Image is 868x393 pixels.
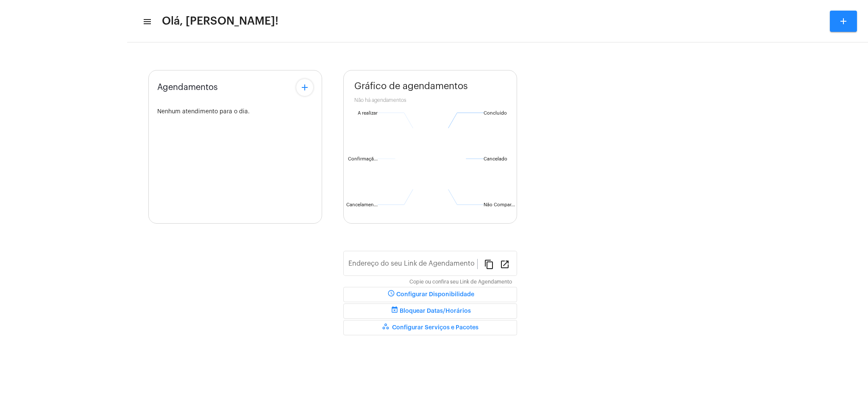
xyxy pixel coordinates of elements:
mat-icon: open_in_new [500,259,510,269]
text: Cancelamen... [346,202,378,207]
input: Link [348,261,477,269]
mat-icon: event_busy [389,306,400,316]
span: Olá, [PERSON_NAME]! [162,14,278,28]
mat-icon: content_copy [484,259,494,269]
mat-hint: Copie ou confira seu Link de Agendamento [409,279,512,285]
mat-icon: schedule [386,289,396,300]
mat-icon: add [300,82,310,93]
text: A realizar [358,111,378,115]
text: Cancelado [484,157,507,161]
span: Gráfico de agendamentos [354,81,468,91]
span: Agendamentos [157,83,218,92]
text: Confirmaçã... [348,157,378,162]
span: Configurar Disponibilidade [386,292,474,298]
mat-icon: add [838,16,849,26]
text: Concluído [484,111,507,115]
button: Bloquear Datas/Horários [343,303,517,319]
span: Bloquear Datas/Horários [389,308,471,314]
text: Não Compar... [484,202,515,207]
button: Configurar Disponibilidade [343,287,517,302]
div: Nenhum atendimento para o dia. [157,109,313,115]
mat-icon: sidenav icon [142,17,151,27]
mat-icon: workspaces_outlined [382,323,392,333]
span: Configurar Serviços e Pacotes [382,325,479,331]
button: Configurar Serviços e Pacotes [343,320,517,335]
